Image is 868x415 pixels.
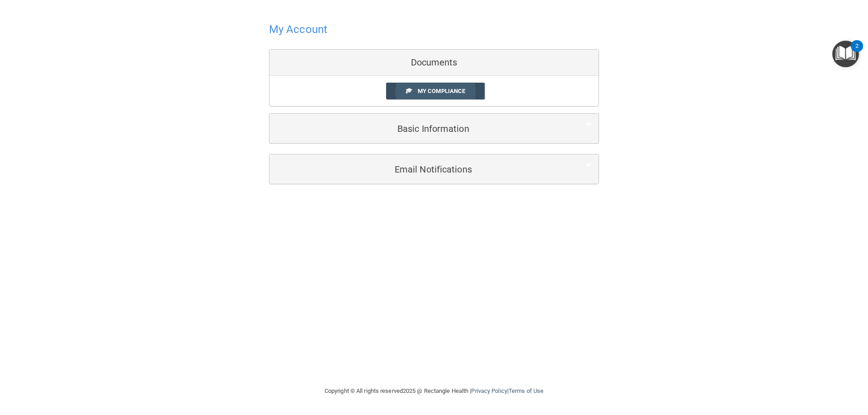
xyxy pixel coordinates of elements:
[509,387,543,394] a: Terms of Use
[276,164,564,174] h5: Email Notifications
[269,50,599,76] div: Documents
[418,88,465,94] span: My Compliance
[471,387,507,394] a: Privacy Policy
[276,124,564,134] h5: Basic Information
[855,46,859,58] div: 2
[269,23,327,35] h4: My Account
[269,377,599,406] div: Copyright © All rights reserved 2025 @ Rectangle Health | |
[276,118,592,139] a: Basic Information
[832,41,859,67] button: Open Resource Center, 2 new notifications
[276,159,592,179] a: Email Notifications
